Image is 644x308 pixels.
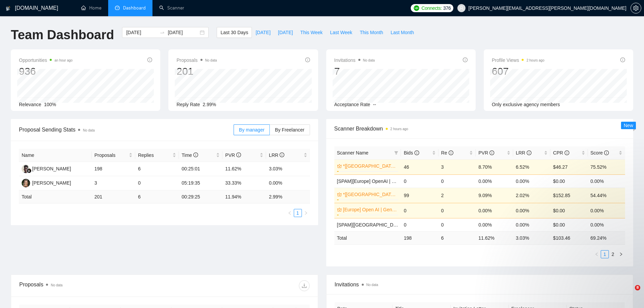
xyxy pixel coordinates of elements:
[343,162,397,170] a: *[[GEOGRAPHIC_DATA]/[GEOGRAPHIC_DATA]] AI Agent Development
[441,150,453,156] span: Re
[220,29,248,36] span: Last 30 Days
[401,159,438,174] td: 46
[343,191,397,198] a: *[[GEOGRAPHIC_DATA]] AI & Machine Learning Software
[335,280,625,289] span: Invitations
[516,150,531,156] span: LRR
[205,58,217,62] span: No data
[179,176,222,190] td: 05:19:35
[280,152,284,157] span: info-circle
[463,57,468,62] span: info-circle
[19,65,73,78] div: 936
[401,203,438,218] td: 0
[286,209,294,217] li: Previous Page
[476,203,513,218] td: 0.00%
[217,27,252,38] button: Last 30 Days
[81,5,101,11] a: homeHome
[438,188,476,203] td: 2
[387,27,418,38] button: Last Month
[401,218,438,231] td: 0
[266,190,310,204] td: 2.99 %
[478,150,494,156] span: PVR
[239,127,264,133] span: By manager
[635,285,640,290] span: 8
[438,231,476,244] td: 6
[414,150,419,155] span: info-circle
[269,152,284,158] span: LRR
[286,209,294,217] button: left
[19,56,73,64] span: Opportunities
[168,29,198,36] input: End date
[176,102,200,107] span: Reply Rate
[630,5,641,11] a: setting
[22,179,30,187] img: IM
[92,162,135,176] td: 198
[266,162,310,176] td: 3.03%
[330,29,352,36] span: Last Week
[438,159,476,174] td: 3
[179,190,222,204] td: 00:29:25
[513,159,550,174] td: 6.52%
[19,125,234,134] span: Proposal Sending Stats
[438,203,476,218] td: 0
[337,150,368,156] span: Scanner Name
[591,150,609,156] span: Score
[11,27,114,43] h1: Team Dashboard
[193,152,198,157] span: info-circle
[476,231,513,244] td: 11.62 %
[360,29,383,36] span: This Month
[334,65,375,78] div: 7
[624,123,633,128] span: New
[275,127,304,133] span: By Freelancer
[160,30,165,35] span: swap-right
[492,65,545,78] div: 607
[476,174,513,188] td: 0.00%
[176,56,217,64] span: Proposals
[222,190,266,204] td: 11.94 %
[588,174,625,188] td: 0.00%
[438,218,476,231] td: 0
[32,179,71,187] div: [PERSON_NAME]
[302,209,310,217] li: Next Page
[294,209,302,217] a: 1
[565,150,569,155] span: info-circle
[19,190,92,204] td: Total
[22,165,30,173] img: AK
[363,58,375,62] span: No data
[588,231,625,244] td: 69.24 %
[22,166,71,171] a: AK[PERSON_NAME]
[621,285,637,301] iframe: To enrich screen reader interactions, please activate Accessibility in Grammarly extension settings
[135,176,179,190] td: 0
[19,149,92,162] th: Name
[394,151,398,155] span: filter
[631,5,641,11] span: setting
[337,192,342,197] span: crown
[513,218,550,231] td: 0.00%
[527,150,531,155] span: info-circle
[401,231,438,244] td: 198
[492,102,560,107] span: Only exclusive agency members
[334,102,371,107] span: Acceptance Rate
[459,6,464,10] span: user
[414,5,419,11] img: upwork-logo.png
[305,57,310,62] span: info-circle
[135,162,179,176] td: 6
[6,3,10,14] img: logo
[513,174,550,188] td: 0.00%
[299,283,309,288] span: download
[252,27,274,38] button: [DATE]
[443,4,451,12] span: 376
[550,159,588,174] td: $46.27
[51,283,63,287] span: No data
[296,27,326,38] button: This Week
[366,283,378,287] span: No data
[337,179,428,184] a: [SPAM][Europe] OpenAI | Generative AI ML
[334,56,375,64] span: Invitations
[115,5,120,10] span: dashboard
[550,218,588,231] td: $0.00
[266,176,310,190] td: 0.00%
[182,152,198,158] span: Time
[19,280,164,291] div: Proposals
[225,152,241,158] span: PVR
[32,165,71,172] div: [PERSON_NAME]
[604,150,609,155] span: info-circle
